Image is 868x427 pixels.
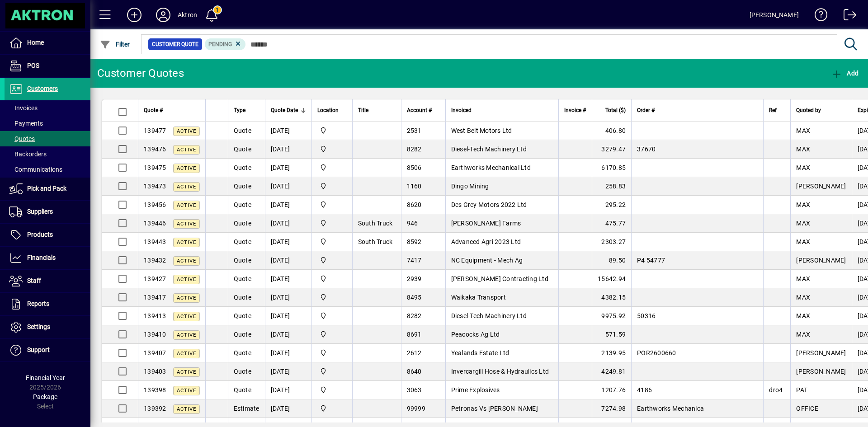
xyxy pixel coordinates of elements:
span: Central [317,292,347,302]
td: 89.50 [592,251,631,270]
span: Central [317,200,347,210]
span: 139456 [144,201,166,208]
span: 99999 [407,405,425,412]
span: [PERSON_NAME] [796,349,846,357]
span: Suppliers [27,208,53,215]
span: Central [317,385,347,395]
span: Home [27,39,44,46]
span: Pending [208,41,232,47]
span: dro4 [769,386,783,394]
span: Quoted by [796,105,821,115]
span: Filter [100,41,130,48]
span: Active [177,239,196,245]
span: 8640 [407,368,422,375]
div: Title [358,105,396,115]
span: Quote [234,368,251,375]
span: Petronas Vs [PERSON_NAME] [451,405,538,412]
div: Customer Quotes [97,66,184,80]
span: Type [234,105,245,115]
button: Profile [149,7,178,23]
td: 4249.81 [592,362,631,381]
span: PAT [796,386,807,394]
span: 8495 [407,294,422,301]
span: 946 [407,220,418,227]
span: Des Grey Motors 2022 Ltd [451,201,527,208]
span: 4186 [637,386,652,394]
span: Earthworks Mechanical Ltd [451,164,531,171]
span: Active [177,128,196,134]
span: 37670 [637,145,656,153]
span: 1160 [407,183,422,190]
a: Communications [5,162,90,177]
span: West Belt Motors Ltd [451,127,512,134]
span: Invoices [9,104,38,112]
span: Quote [234,294,251,301]
span: 2612 [407,349,422,357]
span: Active [177,369,196,375]
span: Products [27,231,53,238]
span: South Truck [358,220,393,227]
td: [DATE] [265,288,311,307]
span: Active [177,258,196,264]
span: 8282 [407,312,422,319]
button: Add [120,7,149,23]
span: Central [317,348,347,358]
span: Quote [234,183,251,190]
span: 139417 [144,294,166,301]
a: Settings [5,316,90,338]
td: [DATE] [265,344,311,362]
a: Logout [837,2,857,31]
span: Central [317,237,347,247]
span: POR2600660 [637,349,676,357]
span: MAX [796,201,810,208]
div: Quote # [144,105,200,115]
span: Active [177,388,196,394]
span: MAX [796,145,810,153]
span: 2531 [407,127,422,134]
span: Title [358,105,368,115]
td: 3279.47 [592,140,631,159]
div: Quote Date [271,105,306,115]
span: Central [317,311,347,321]
span: Active [177,277,196,282]
span: Yealands Estate Ltd [451,349,509,357]
td: 9975.92 [592,307,631,325]
span: MAX [796,164,810,171]
span: 139398 [144,386,166,394]
button: Filter [98,36,132,52]
span: Central [317,366,347,376]
span: 50316 [637,312,656,319]
span: POS [27,62,39,69]
div: Order # [637,105,758,115]
span: South Truck [358,238,393,245]
td: [DATE] [265,122,311,140]
td: 295.22 [592,196,631,214]
a: POS [5,55,90,77]
a: Invoices [5,100,90,116]
span: Diesel-Tech Machinery Ltd [451,312,527,319]
a: Reports [5,293,90,315]
mat-chip: Pending Status: Pending [205,38,246,50]
span: 139477 [144,127,166,134]
td: 2303.27 [592,233,631,251]
td: [DATE] [265,233,311,251]
td: 6170.85 [592,159,631,177]
span: 8620 [407,201,422,208]
td: 258.83 [592,177,631,196]
span: Communications [9,166,62,173]
span: 139475 [144,164,166,171]
span: Active [177,351,196,357]
span: 3063 [407,386,422,394]
span: Invercargill Hose & Hydraulics Ltd [451,368,549,375]
span: Waikaka Transport [451,294,506,301]
a: Knowledge Base [808,2,828,31]
div: Invoiced [451,105,553,115]
span: 139413 [144,312,166,319]
span: Active [177,165,196,171]
span: [PERSON_NAME] Farms [451,220,521,227]
span: Active [177,184,196,190]
a: Staff [5,270,90,292]
span: 139410 [144,331,166,338]
span: Active [177,406,196,412]
span: Dingo Mining [451,183,489,190]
